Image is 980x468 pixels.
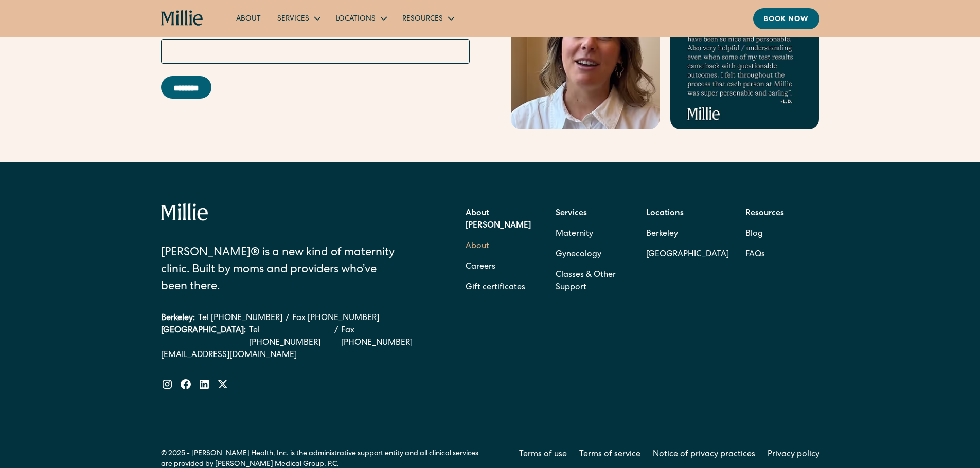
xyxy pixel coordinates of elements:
[269,10,328,27] div: Services
[556,224,593,245] a: Maternity
[334,325,338,349] div: /
[328,10,394,27] div: Locations
[394,10,461,27] div: Resources
[646,210,684,218] strong: Locations
[161,312,195,325] div: Berkeley:
[466,236,489,257] a: About
[745,245,765,265] a: FAQs
[341,325,426,349] a: Fax [PHONE_NUMBER]
[161,10,204,27] a: home
[745,210,784,218] strong: Resources
[653,448,755,461] a: Notice of privacy practices
[646,224,729,245] a: Berkeley
[466,277,525,298] a: Gift certificates
[753,8,819,29] a: Book now
[556,265,630,298] a: Classes & Other Support
[519,448,567,461] a: Terms of use
[402,14,443,25] div: Resources
[763,14,809,25] div: Book now
[161,349,426,362] a: [EMAIL_ADDRESS][DOMAIN_NAME]
[277,14,309,25] div: Services
[161,245,403,296] div: [PERSON_NAME]® is a new kind of maternity clinic. Built by moms and providers who’ve been there.
[466,210,531,230] strong: About [PERSON_NAME]
[466,257,495,277] a: Careers
[292,312,379,325] a: Fax [PHONE_NUMBER]
[745,224,763,245] a: Blog
[161,325,246,349] div: [GEOGRAPHIC_DATA]:
[646,245,729,265] a: [GEOGRAPHIC_DATA]
[556,210,587,218] strong: Services
[228,10,269,27] a: About
[768,448,819,461] a: Privacy policy
[286,312,289,325] div: /
[579,448,640,461] a: Terms of service
[198,312,282,325] a: Tel [PHONE_NUMBER]
[336,14,376,25] div: Locations
[556,245,601,265] a: Gynecology
[249,325,332,349] a: Tel [PHONE_NUMBER]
